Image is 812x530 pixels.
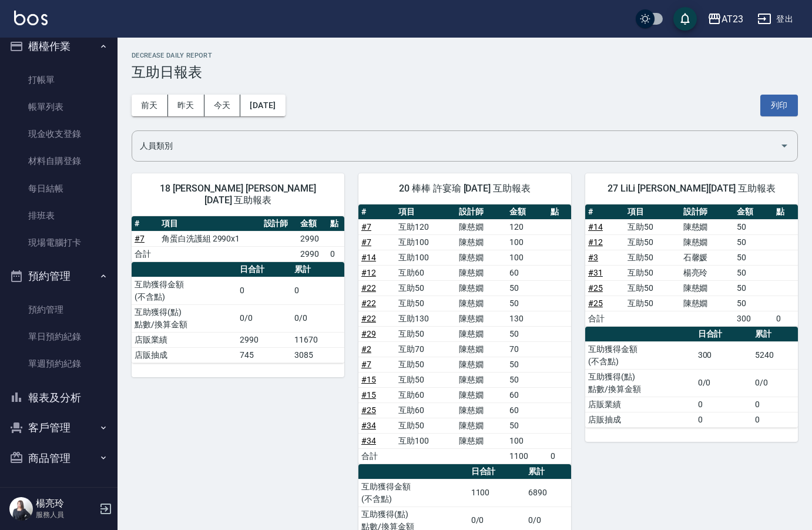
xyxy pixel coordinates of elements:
[456,418,506,433] td: 陳慈嫺
[752,341,798,369] td: 5240
[734,280,773,296] td: 50
[625,296,680,311] td: 互助50
[395,372,456,387] td: 互助50
[703,7,748,31] button: AT23
[506,418,548,433] td: 50
[506,280,548,296] td: 50
[237,262,291,277] th: 日合計
[132,246,159,261] td: 合計
[395,402,456,418] td: 互助60
[506,372,548,387] td: 50
[395,418,456,433] td: 互助50
[680,296,734,311] td: 陳慈嫺
[5,412,113,443] button: 客戶管理
[297,246,327,261] td: 2990
[456,372,506,387] td: 陳慈嫺
[9,497,33,521] img: Person
[734,204,773,220] th: 金額
[159,231,261,246] td: 角蛋白洗護組 2990x1
[261,216,298,232] th: 設計師
[625,280,680,296] td: 互助50
[159,216,261,232] th: 項目
[361,237,371,247] a: #7
[291,277,344,304] td: 0
[297,216,327,232] th: 金額
[456,265,506,280] td: 陳慈嫺
[588,268,603,277] a: #31
[456,402,506,418] td: 陳慈嫺
[395,280,456,296] td: 互助50
[625,204,680,220] th: 項目
[361,298,376,308] a: #22
[395,296,456,311] td: 互助50
[132,277,237,304] td: 互助獲得金額 (不含點)
[456,204,506,220] th: 設計師
[395,265,456,280] td: 互助60
[291,304,344,332] td: 0/0
[506,250,548,265] td: 100
[135,234,145,243] a: #7
[361,390,376,400] a: #15
[753,8,798,30] button: 登出
[5,261,113,291] button: 預約管理
[36,498,96,509] h5: 楊亮玲
[506,234,548,250] td: 100
[680,234,734,250] td: 陳慈嫺
[506,296,548,311] td: 50
[395,250,456,265] td: 互助100
[506,265,548,280] td: 60
[361,375,376,384] a: #15
[588,253,598,262] a: #3
[456,311,506,326] td: 陳慈嫺
[506,204,548,220] th: 金額
[237,304,291,332] td: 0/0
[680,204,734,220] th: 設計師
[36,509,96,520] p: 服務人員
[361,344,371,354] a: #2
[585,204,798,327] table: a dense table
[237,347,291,363] td: 745
[695,412,752,427] td: 0
[625,250,680,265] td: 互助50
[734,250,773,265] td: 50
[132,347,237,363] td: 店販抽成
[5,93,113,120] a: 帳單列表
[358,204,395,220] th: #
[752,327,798,342] th: 累計
[456,234,506,250] td: 陳慈嫺
[361,405,376,415] a: #25
[361,314,376,323] a: #22
[291,262,344,277] th: 累計
[625,219,680,234] td: 互助50
[468,479,525,506] td: 1100
[327,246,344,261] td: 0
[395,234,456,250] td: 互助100
[773,204,798,220] th: 點
[361,222,371,232] a: #7
[132,52,798,59] h2: Decrease Daily Report
[395,433,456,448] td: 互助100
[456,219,506,234] td: 陳慈嫺
[722,12,743,26] div: AT23
[240,95,285,116] button: [DATE]
[361,360,371,369] a: #7
[146,183,330,206] span: 18 [PERSON_NAME] [PERSON_NAME] [DATE] 互助報表
[695,341,752,369] td: 300
[734,296,773,311] td: 50
[588,283,603,293] a: #25
[5,323,113,350] a: 單日預約紀錄
[506,448,548,464] td: 1100
[525,464,571,479] th: 累計
[5,66,113,93] a: 打帳單
[588,298,603,308] a: #25
[5,229,113,256] a: 現場電腦打卡
[361,268,376,277] a: #12
[361,253,376,262] a: #14
[5,350,113,377] a: 單週預約紀錄
[14,11,48,25] img: Logo
[548,448,571,464] td: 0
[132,95,168,116] button: 前天
[361,329,376,338] a: #29
[506,326,548,341] td: 50
[358,204,571,464] table: a dense table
